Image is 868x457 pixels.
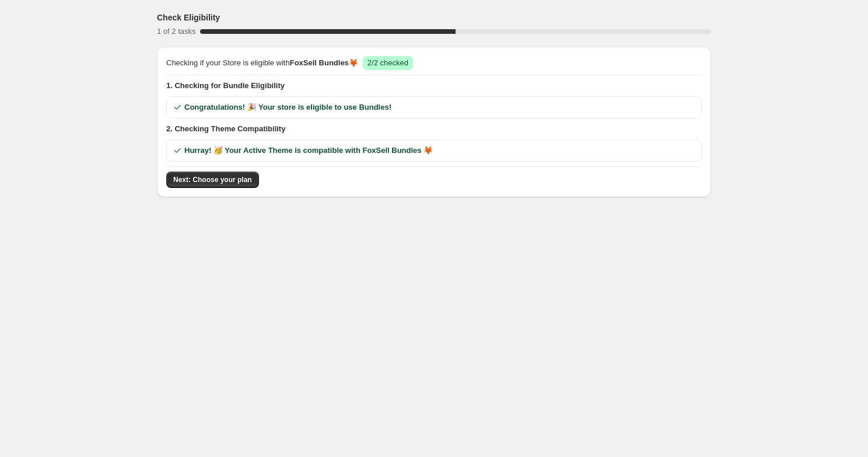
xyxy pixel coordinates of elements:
[184,102,391,113] span: Congratulations! 🎉 Your store is eligible to use Bundles!
[166,123,702,135] span: 2. Checking Theme Compatibility
[166,172,259,188] button: Next: Choose your plan
[166,80,702,92] span: 1. Checking for Bundle Eligibility
[166,57,358,69] span: Checking if your Store is eligible with 🦊
[157,12,220,23] h3: Check Eligibility
[367,58,408,67] span: 2/2 checked
[157,27,195,36] span: 1 of 2 tasks
[173,175,252,184] span: Next: Choose your plan
[290,58,349,67] span: FoxSell Bundles
[184,145,433,156] span: Hurray! 🥳 Your Active Theme is compatible with FoxSell Bundles 🦊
